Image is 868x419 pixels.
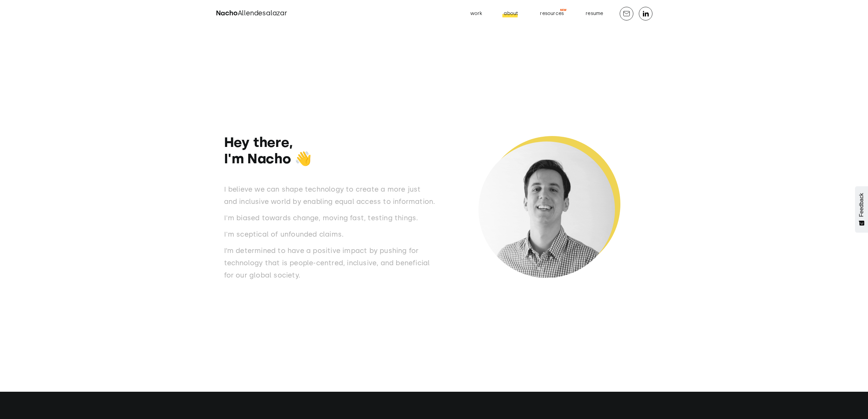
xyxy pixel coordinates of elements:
div: resources [540,9,564,18]
h2: Nacho [216,8,287,19]
div: work [470,9,482,18]
span: Allendesalazar [238,9,287,17]
span: Hey there, [224,134,293,150]
p: I believe we can shape technology to create a more just and inclusive world by enabling equal acc... [224,183,436,208]
p: I'm sceptical of unfounded claims. [224,228,436,240]
p: I’m determined to have a positive impact by pushing for technology that is people-centred, inclus... [224,244,436,281]
h1: I'm Nacho 👋 [224,134,436,167]
button: Feedback - Show survey [855,186,868,233]
a: resume [580,8,608,19]
a: about [498,8,524,19]
a: home [216,8,287,19]
div: about [504,9,518,18]
div: resume [586,9,603,18]
a: work [465,8,488,19]
p: I'm biased towards change, moving fast, testing things. [224,212,436,224]
a: resources [534,8,569,19]
span: Feedback [858,193,865,217]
